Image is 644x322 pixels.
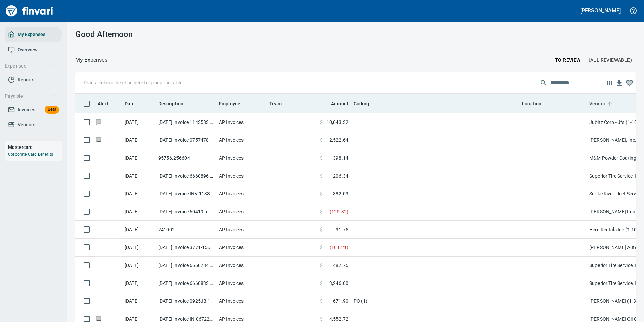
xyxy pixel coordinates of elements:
[522,100,541,108] span: Location
[5,102,62,117] a: InvoicesBeta
[580,7,621,14] h5: [PERSON_NAME]
[95,317,102,321] span: Has messages
[125,100,144,108] span: Date
[122,167,156,185] td: [DATE]
[8,143,62,151] h6: Mastercard
[219,100,240,108] span: Employee
[320,137,323,143] span: $
[122,131,156,149] td: [DATE]
[122,257,156,274] td: [DATE]
[354,100,378,108] span: Coding
[320,208,323,215] span: $
[84,79,182,86] p: Drag a column heading here to group the table
[216,203,267,221] td: AP Invoices
[75,30,252,39] h3: Good Afternoon
[269,100,282,108] span: Team
[320,190,323,197] span: $
[98,100,108,108] span: Alert
[555,56,581,64] span: To Review
[18,30,45,39] span: My Expenses
[5,62,56,70] span: Expenses
[216,149,267,167] td: AP Invoices
[75,56,107,64] p: My Expenses
[156,167,216,185] td: [DATE] Invoice 6660896 from Superior Tire Service, Inc (1-10991)
[216,113,267,131] td: AP Invoices
[333,172,348,179] span: 206.34
[589,100,614,108] span: Vendor
[579,5,622,16] button: [PERSON_NAME]
[333,262,348,269] span: 487.75
[216,257,267,274] td: AP Invoices
[219,100,249,108] span: Employee
[95,120,102,124] span: Has messages
[95,138,102,142] span: Has messages
[156,292,216,310] td: [DATE] Invoice 0925JB from [PERSON_NAME] (1-388942)
[5,42,62,57] a: Overview
[156,221,216,239] td: 241002
[320,244,323,251] span: $
[269,100,291,108] span: Team
[125,100,135,108] span: Date
[122,239,156,257] td: [DATE]
[320,172,323,179] span: $
[122,221,156,239] td: [DATE]
[351,292,519,310] td: PO (1)
[122,274,156,292] td: [DATE]
[589,56,632,64] span: (All Reviewable)
[329,137,348,143] span: 2,522.64
[5,27,62,42] a: My Expenses
[216,292,267,310] td: AP Invoices
[216,239,267,257] td: AP Invoices
[330,244,348,251] span: ( 101.21 )
[158,100,192,108] span: Description
[122,185,156,203] td: [DATE]
[322,100,348,108] span: Amount
[329,280,348,287] span: 3,246.00
[5,92,56,100] span: Payable
[5,117,62,132] a: Vendors
[18,120,35,129] span: Vendors
[624,78,635,88] button: Column choices favorited. Click to reset to default
[5,72,62,87] a: Reports
[333,298,348,304] span: 671.90
[216,131,267,149] td: AP Invoices
[604,78,614,88] button: Choose columns to display
[156,131,216,149] td: [DATE] Invoice 0757478-IN from [PERSON_NAME], Inc. (1-39587)
[122,149,156,167] td: [DATE]
[156,149,216,167] td: 95756.256604
[320,226,323,233] span: $
[327,119,348,126] span: 10,043.32
[333,190,348,197] span: 382.03
[2,90,58,102] button: Payable
[156,113,216,131] td: [DATE] Invoice 1143583 from Jubitz Corp - Jfs (1-10543)
[2,60,58,72] button: Expenses
[320,155,323,161] span: $
[320,262,323,269] span: $
[589,100,605,108] span: Vendor
[8,152,53,157] a: Corporate Card Benefits
[320,280,323,287] span: $
[156,257,216,274] td: [DATE] Invoice 6660784 from Superior Tire Service, Inc (1-10991)
[122,203,156,221] td: [DATE]
[216,221,267,239] td: AP Invoices
[216,167,267,185] td: AP Invoices
[331,100,348,108] span: Amount
[4,3,55,19] img: Finvari
[122,113,156,131] td: [DATE]
[156,203,216,221] td: [DATE] Invoice 60419 from [PERSON_NAME] Lumber Co (1-10777)
[156,185,216,203] td: [DATE] Invoice INV-11337 from Snake River Fleet Services (1-39106)
[156,274,216,292] td: [DATE] Invoice 6660833 from Superior Tire Service, Inc (1-10991)
[216,185,267,203] td: AP Invoices
[18,106,35,114] span: Invoices
[320,298,323,304] span: $
[522,100,550,108] span: Location
[156,239,216,257] td: [DATE] Invoice 3771-156464 from [PERSON_NAME] Auto Parts (1-23030)
[98,100,117,108] span: Alert
[336,226,348,233] span: 31.75
[18,76,34,84] span: Reports
[45,106,59,113] span: Beta
[330,208,348,215] span: ( 126.32 )
[320,119,323,126] span: $
[18,46,37,54] span: Overview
